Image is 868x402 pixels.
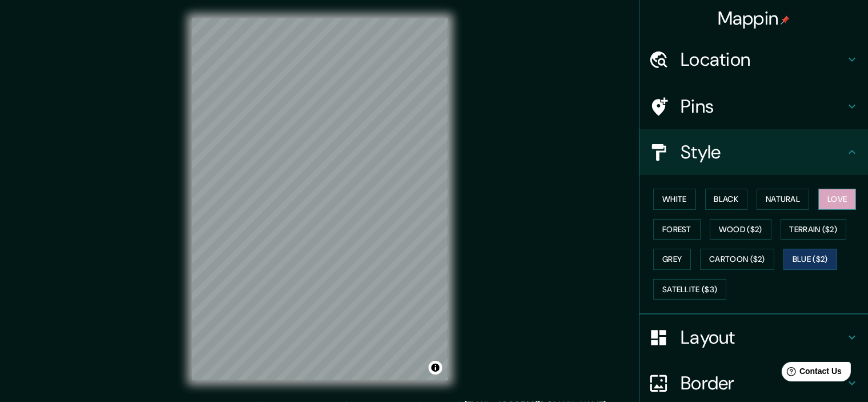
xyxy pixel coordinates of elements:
[639,37,868,82] div: Location
[639,83,868,129] div: Pins
[757,189,809,210] button: Natural
[639,315,868,360] div: Layout
[653,279,726,300] button: Satellite ($3)
[639,129,868,175] div: Style
[766,357,855,389] iframe: Help widget launcher
[681,95,845,118] h4: Pins
[429,361,442,375] button: Toggle attribution
[681,141,845,164] h4: Style
[653,249,691,270] button: Grey
[718,7,790,30] h4: Mappin
[710,219,771,240] button: Wood ($2)
[705,189,748,210] button: Black
[681,372,845,395] h4: Border
[818,189,856,210] button: Love
[681,48,845,71] h4: Location
[783,249,837,270] button: Blue ($2)
[681,326,845,349] h4: Layout
[653,189,696,210] button: White
[700,249,774,270] button: Cartoon ($2)
[192,18,448,380] canvas: Map
[653,219,701,240] button: Forest
[781,219,847,240] button: Terrain ($2)
[781,15,790,25] img: pin-icon.png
